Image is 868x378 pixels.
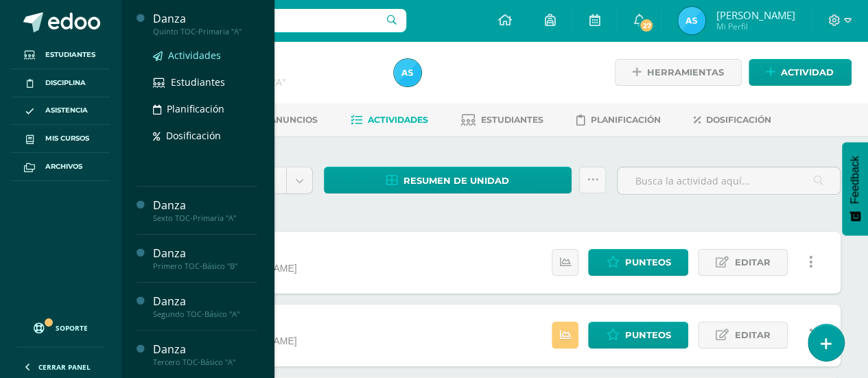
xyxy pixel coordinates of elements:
span: Editar [734,250,770,275]
a: Soporte [16,309,104,343]
span: Anuncios [270,115,318,125]
div: Quinto TOC-Primaria 'A' [173,75,377,88]
a: DanzaQuinto TOC-Primaria "A" [153,11,257,36]
a: Punteos [588,322,688,349]
span: [PERSON_NAME] [716,8,795,22]
a: Mis cursos [11,125,110,153]
span: Planificación [167,102,224,115]
a: Planificación [576,109,661,131]
span: Punteos [624,322,670,348]
a: Estudiantes [153,74,257,90]
div: Danza [153,246,257,261]
a: Estudiantes [11,41,110,69]
img: 1f6d4612b83049ef674c2869ebe49170.png [394,59,421,86]
span: Punteos [624,250,670,275]
span: Asistencia [45,105,88,116]
a: Asistencia [11,97,110,126]
a: Dosificación [694,109,771,131]
a: Actividad [749,59,852,86]
span: Actividad [781,60,834,85]
h1: Danza [173,56,377,75]
span: Estudiantes [481,115,543,125]
span: Editar [734,322,770,348]
a: DanzaSexto TOC-Primaria "A" [153,198,257,223]
div: Tercero TOC-Básico "A" [153,357,257,367]
span: Actividades [368,115,428,125]
span: Archivos [45,161,82,172]
span: Soporte [56,323,88,333]
span: Dosificación [706,115,771,125]
span: Mis cursos [45,133,89,144]
a: Planificación [153,101,257,117]
span: Mi Perfil [716,21,795,32]
span: Estudiantes [45,49,95,60]
a: Dosificación [153,128,257,143]
span: Disciplina [45,78,86,88]
div: Danza [153,198,257,213]
div: Primero TOC-Básico "B" [153,261,257,271]
a: Actividades [351,109,428,131]
a: Actividades [153,47,257,63]
div: Danza [153,294,257,309]
span: Resumen de unidad [403,168,509,193]
a: DanzaSegundo TOC-Básico "A" [153,294,257,319]
span: Planificación [591,115,661,125]
a: DanzaPrimero TOC-Básico "B" [153,246,257,271]
a: Disciplina [11,69,110,97]
img: 1f6d4612b83049ef674c2869ebe49170.png [678,7,705,34]
a: Herramientas [615,59,742,86]
div: Danza [153,11,257,27]
span: Herramientas [647,60,724,85]
a: Estudiantes [461,109,543,131]
input: Busca la actividad aquí... [618,167,840,194]
span: Estudiantes [171,75,225,88]
span: Dosificación [166,129,221,142]
a: Punteos [588,249,688,276]
div: Sexto TOC-Primaria "A" [153,213,257,223]
div: Quinto TOC-Primaria "A" [153,27,257,36]
a: Archivos [11,153,110,181]
a: DanzaTercero TOC-Básico "A" [153,342,257,367]
span: Actividades [168,49,221,62]
button: Feedback - Mostrar encuesta [842,142,868,235]
span: Feedback [849,156,861,204]
span: Cerrar panel [38,362,91,372]
div: Danza [153,342,257,357]
span: 27 [639,18,654,33]
a: Anuncios [251,109,318,131]
a: Resumen de unidad [324,167,572,193]
div: Segundo TOC-Básico "A" [153,309,257,319]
